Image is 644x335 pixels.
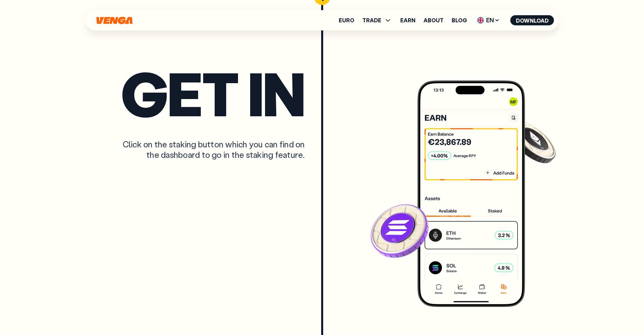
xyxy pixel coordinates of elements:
button: Download [510,15,554,25]
span: TRADE [362,18,381,23]
img: solana [369,200,430,261]
span: TRADE [362,16,392,24]
a: Euro [339,18,354,23]
a: Earn [400,18,415,23]
div: Click on the staking button which you can find on the dashboard to go in the staking feature. [109,139,305,160]
img: flag-uk [477,17,484,24]
span: EN [475,15,502,26]
img: phone [418,80,525,307]
a: About [424,18,444,23]
svg: Home [96,17,134,24]
h2: Get in [109,67,305,119]
a: Blog [452,18,467,23]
